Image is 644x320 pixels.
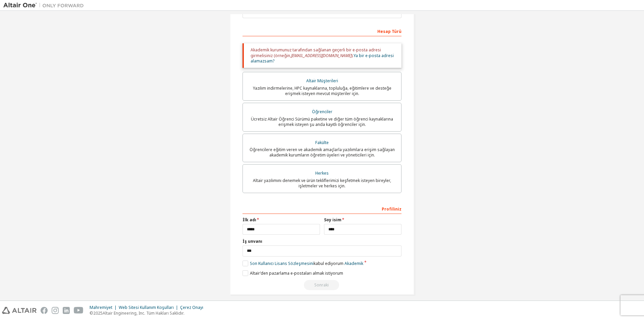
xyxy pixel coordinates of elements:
img: Altair Bir [3,2,87,9]
font: 2025 [93,310,103,316]
font: Hesap Türü [377,29,401,34]
font: Mahremiyet [90,305,112,310]
font: Çerez Onayı [180,305,203,310]
font: ). [352,53,354,58]
font: Altair Engineering, Inc. Tüm Hakları Saklıdır. [103,310,184,316]
font: Altair'den pazarlama e-postaları almak istiyorum [250,270,343,276]
font: Altair Müşterileri [306,78,338,84]
font: Soy isim [324,217,341,223]
img: altair_logo.svg [2,307,37,314]
font: kabul ediyorum [314,261,343,266]
img: linkedin.svg [63,307,70,314]
font: [EMAIL_ADDRESS][DOMAIN_NAME] [291,53,352,58]
img: youtube.svg [74,307,84,314]
font: Ücretsiz Altair Öğrenci Sürümü paketine ve diğer tüm öğrenci kaynaklarına erişmek isteyen şu anda... [251,116,393,127]
div: You need to provide your academic email [243,280,401,290]
font: Öğrenciler [312,109,332,115]
font: Yazılım indirmelerine, HPC kaynaklarına, topluluğa, eğitimlere ve desteğe erişmek isteyen mevcut ... [253,85,391,96]
font: Akademik kurumunuz tarafından sağlanan geçerli bir e-posta adresi girmelisiniz (örneğin, [251,47,381,58]
font: Öğrencilere eğitim veren ve akademik amaçlarla yazılımlara erişim sağlayan akademik kurumların öğ... [250,147,395,158]
font: İlk adı [243,217,256,223]
a: Ya bir e-posta adresi alamazsam? [251,53,394,64]
img: facebook.svg [41,307,48,314]
font: Fakülte [315,140,329,145]
img: instagram.svg [52,307,59,314]
font: Web Sitesi Kullanım Koşulları [119,305,174,310]
font: © [90,310,93,316]
font: İş unvanı [243,238,262,244]
font: Profiliniz [382,206,401,212]
font: Akademik [344,261,363,266]
font: Son Kullanıcı Lisans Sözleşmesini [250,261,314,266]
font: Herkes [315,170,329,176]
font: Altair yazılımını denemek ve ürün tekliflerimizi keşfetmek isteyen bireyler, işletmeler ve herkes... [253,178,391,189]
